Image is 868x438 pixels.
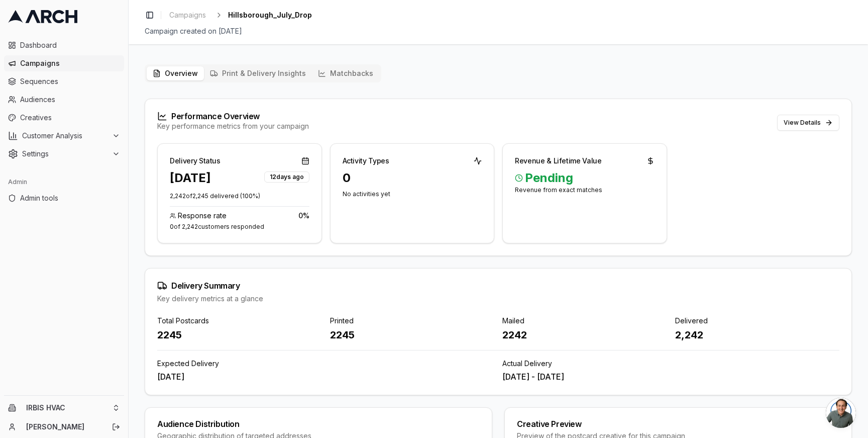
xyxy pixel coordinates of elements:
[157,359,494,369] div: Expected Delivery
[675,316,840,326] div: Delivered
[264,170,309,183] button: 12days ago
[109,420,123,434] button: Log out
[157,294,839,304] div: Key delivery metrics at a glance
[20,76,120,86] span: Sequences
[170,156,221,166] div: Delivery Status
[157,316,322,326] div: Total Postcards
[343,156,389,166] div: Activity Types
[502,316,667,326] div: Mailed
[165,8,312,22] nav: breadcrumb
[204,66,312,80] button: Print & Delivery Insights
[20,40,120,50] span: Dashboard
[4,73,124,90] a: Sequences
[826,398,856,428] a: Open chat
[264,171,309,183] div: 12 days ago
[20,113,120,123] span: Creatives
[157,420,480,428] div: Audience Distribution
[4,146,124,162] button: Settings
[675,328,840,342] div: 2,242
[298,211,309,221] span: 0 %
[777,115,839,131] button: View Details
[20,58,120,68] span: Campaigns
[312,66,379,80] button: Matchbacks
[26,403,108,412] span: IRBIS HVAC
[20,95,120,105] span: Audiences
[343,170,482,186] div: 0
[157,371,494,383] div: [DATE]
[22,131,108,141] span: Customer Analysis
[4,110,124,126] a: Creatives
[4,128,124,144] button: Customer Analysis
[165,8,210,22] a: Campaigns
[502,359,839,369] div: Actual Delivery
[515,186,655,194] div: Revenue from exact matches
[178,211,227,221] span: Response rate
[157,111,309,121] div: Performance Overview
[169,10,206,20] span: Campaigns
[20,193,120,203] span: Admin tools
[4,190,124,206] a: Admin tools
[157,281,839,291] div: Delivery Summary
[515,170,655,186] span: Pending
[517,420,839,428] div: Creative Preview
[343,190,482,198] div: No activities yet
[4,37,124,53] a: Dashboard
[502,328,667,342] div: 2242
[515,156,602,166] div: Revenue & Lifetime Value
[147,66,204,80] button: Overview
[4,400,124,416] button: IRBIS HVAC
[228,10,312,20] span: Hillsborough_July_Drop
[170,170,211,186] div: [DATE]
[502,371,839,383] div: [DATE] - [DATE]
[26,422,101,432] a: [PERSON_NAME]
[330,328,495,342] div: 2245
[4,55,124,71] a: Campaigns
[22,149,108,159] span: Settings
[145,26,852,36] div: Campaign created on [DATE]
[4,92,124,108] a: Audiences
[157,121,309,131] div: Key performance metrics from your campaign
[170,223,309,231] div: 0 of 2,242 customers responded
[157,328,322,342] div: 2245
[330,316,495,326] div: Printed
[4,174,124,190] div: Admin
[170,192,309,200] p: 2,242 of 2,245 delivered ( 100 %)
